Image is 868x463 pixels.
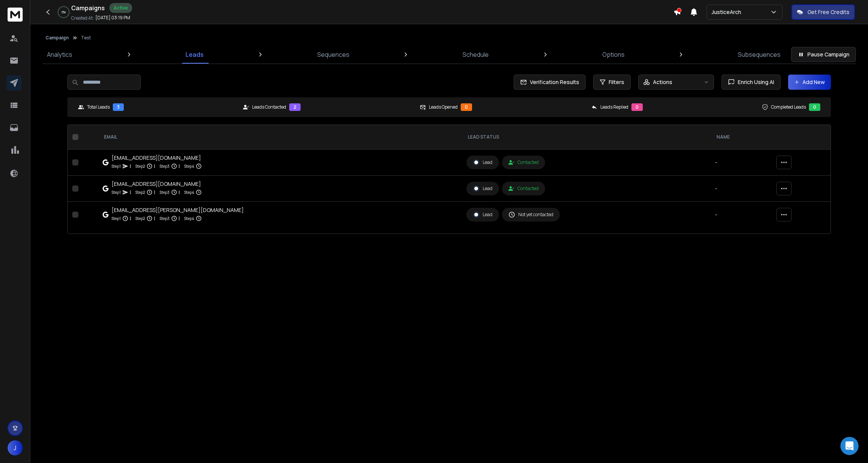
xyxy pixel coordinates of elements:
[71,15,94,21] p: Created At:
[289,103,301,111] div: 2
[458,45,493,64] a: Schedule
[109,3,132,13] div: Active
[112,162,121,170] p: Step 1
[735,78,774,86] span: Enrich Using AI
[47,50,72,59] p: Analytics
[600,104,628,110] p: Leads Replied
[733,45,785,64] a: Subsequences
[179,189,180,196] p: |
[179,215,180,222] p: |
[160,215,170,222] p: Step 3
[609,78,624,86] span: Filters
[514,75,586,90] button: Verification Results
[136,162,145,170] p: Step 2
[112,189,121,196] p: Step 1
[112,180,202,188] div: [EMAIL_ADDRESS][DOMAIN_NAME]
[154,189,155,196] p: |
[130,189,131,196] p: |
[602,50,625,59] p: Options
[113,103,124,111] div: 3
[508,211,553,218] div: Not yet contacted
[771,104,806,110] p: Completed Leads
[136,215,145,222] p: Step 2
[473,211,492,218] div: Lead
[791,47,856,62] button: Pause Campaign
[45,35,69,41] button: Campaign
[593,75,631,90] button: Filters
[112,215,121,222] p: Step 1
[160,189,170,196] p: Step 3
[154,162,155,170] p: |
[807,8,849,16] p: Get Free Credits
[508,159,539,165] div: Contacted
[792,5,855,20] button: Get Free Credits
[98,125,462,150] th: EMAIL
[179,162,180,170] p: |
[184,162,194,170] p: Step 4
[184,215,194,222] p: Step 4
[8,440,23,455] button: J
[711,150,772,176] td: -
[71,3,105,12] h1: Campaigns
[62,10,66,14] p: 0 %
[463,50,489,59] p: Schedule
[840,437,859,455] div: Open Intercom Messenger
[87,104,110,110] p: Total Leads
[313,45,354,64] a: Sequences
[185,50,204,59] p: Leads
[712,8,744,16] p: JusticeArch
[508,186,539,192] div: Contacted
[429,104,458,110] p: Leads Opened
[809,103,820,111] div: 0
[130,215,131,222] p: |
[112,154,202,162] div: [EMAIL_ADDRESS][DOMAIN_NAME]
[598,45,629,64] a: Options
[317,50,349,59] p: Sequences
[184,189,194,196] p: Step 4
[631,103,643,111] div: 0
[154,215,155,222] p: |
[252,104,286,110] p: Leads Contacted
[653,78,672,86] p: Actions
[81,35,91,41] p: Test
[788,75,831,90] button: Add New
[136,189,145,196] p: Step 2
[738,50,781,59] p: Subsequences
[527,78,579,86] span: Verification Results
[462,125,711,150] th: LEAD STATUS
[42,45,77,64] a: Analytics
[722,75,781,90] button: Enrich Using AI
[160,162,170,170] p: Step 3
[461,103,472,111] div: 0
[95,15,130,21] p: [DATE] 03:19 PM
[181,45,208,64] a: Leads
[711,176,772,202] td: -
[473,185,492,192] div: Lead
[473,159,492,166] div: Lead
[711,202,772,228] td: -
[711,125,772,150] th: NAME
[112,206,244,214] div: [EMAIL_ADDRESS][PERSON_NAME][DOMAIN_NAME]
[130,162,131,170] p: |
